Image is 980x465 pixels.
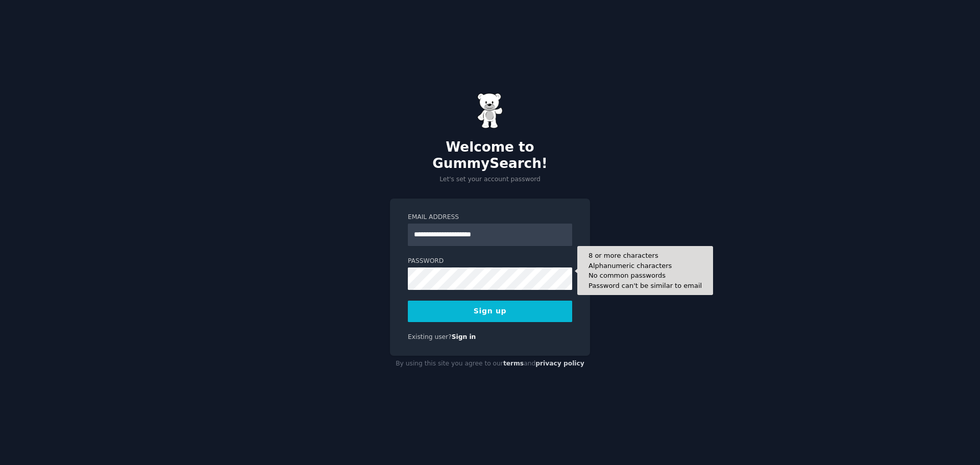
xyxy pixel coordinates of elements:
[408,301,572,322] button: Sign up
[452,333,476,340] a: Sign in
[408,333,452,340] span: Existing user?
[408,213,572,222] label: Email Address
[390,175,590,184] p: Let's set your account password
[390,356,590,372] div: By using this site you agree to our and
[477,93,503,129] img: Gummy Bear
[408,257,572,266] label: Password
[535,360,584,367] a: privacy policy
[390,139,590,172] h2: Welcome to GummySearch!
[503,360,524,367] a: terms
